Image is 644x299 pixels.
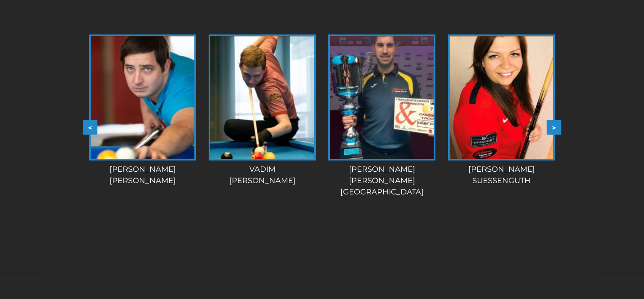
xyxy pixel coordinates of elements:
a: Vadim[PERSON_NAME] [206,34,319,186]
div: [PERSON_NAME] Suessenguth [445,164,558,186]
button: < [83,120,97,135]
img: Enric-Escudero-Burgos-2-225x320.jpg [330,36,434,159]
div: [PERSON_NAME] [PERSON_NAME] [86,164,199,186]
img: marcel-stecher-2-225x320.jpg [91,36,194,159]
img: melanie-sussenguth-225x320.jpg [450,36,553,159]
a: [PERSON_NAME][PERSON_NAME] [86,34,199,186]
a: [PERSON_NAME][PERSON_NAME][GEOGRAPHIC_DATA] [325,34,438,198]
button: > [547,120,561,135]
a: [PERSON_NAME]Suessenguth [445,34,558,186]
div: [PERSON_NAME] [PERSON_NAME] [GEOGRAPHIC_DATA] [325,164,438,198]
img: vadim-profile-1-225x320.jpg [210,36,314,159]
div: Vadim [PERSON_NAME] [206,164,319,186]
div: Carousel Navigation [83,120,561,135]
